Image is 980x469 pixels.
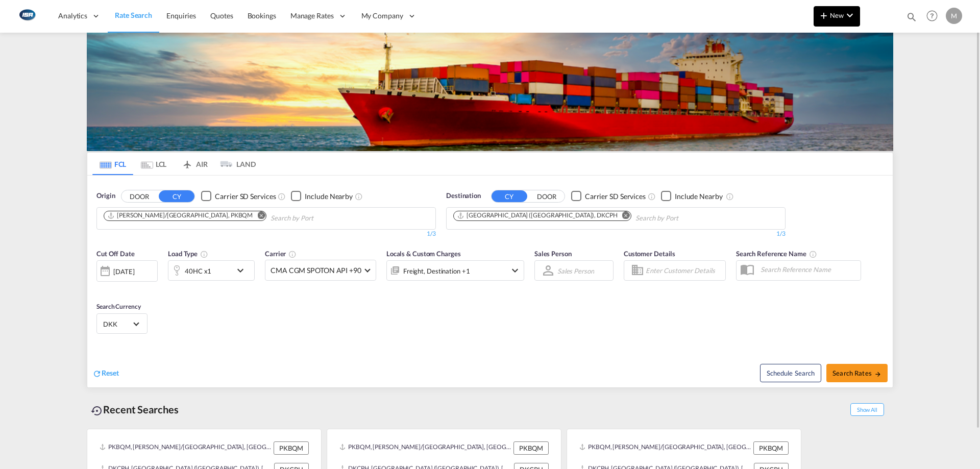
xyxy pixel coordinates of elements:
div: Freight Destination Factory Stuffingicon-chevron-down [386,260,524,281]
div: M [946,8,962,24]
div: 1/3 [96,230,436,238]
md-pagination-wrapper: Use the left and right arrow keys to navigate between tabs [92,153,256,175]
button: DOOR [529,190,565,202]
button: Remove [251,211,266,221]
button: CY [159,190,194,202]
span: Search Currency [96,303,141,310]
div: PKBQM [753,441,789,455]
div: icon-refreshReset [92,368,119,379]
md-select: Sales Person [556,263,595,278]
span: Analytics [58,11,87,21]
input: Chips input. [271,210,367,227]
md-icon: icon-arrow-right [874,371,881,378]
div: Copenhagen (Kobenhavn), DKCPH [457,211,618,220]
md-checkbox: Checkbox No Ink [661,191,723,202]
md-tab-item: LAND [215,153,256,175]
md-icon: Unchecked: Ignores neighbouring ports when fetching rates.Checked : Includes neighbouring ports w... [355,192,363,201]
md-icon: icon-plus 400-fg [818,9,830,21]
md-checkbox: Checkbox No Ink [571,191,646,202]
span: Rate Search [115,11,152,19]
md-icon: Your search will be saved by the below given name [809,250,817,258]
span: My Company [361,11,403,21]
div: Help [923,7,946,26]
div: [DATE] [113,267,134,276]
span: New [818,11,856,19]
md-chips-wrap: Chips container. Use arrow keys to select chips. [452,208,737,227]
span: Manage Rates [290,11,334,21]
button: DOOR [121,190,157,202]
md-icon: icon-airplane [181,158,193,166]
div: 40HC x1icon-chevron-down [168,260,255,281]
md-icon: Unchecked: Ignores neighbouring ports when fetching rates.Checked : Includes neighbouring ports w... [726,192,734,201]
input: Search Reference Name [755,262,861,277]
div: Muhammad Bin Qasim/Karachi, PKBQM [107,211,253,220]
div: PKBQM [513,441,549,455]
div: Press delete to remove this chip. [457,211,620,220]
md-icon: icon-refresh [92,369,102,378]
span: CMA CGM SPOTON API +90 [271,265,361,276]
md-icon: icon-magnify [906,11,917,22]
div: Freight Destination Factory Stuffing [403,264,470,278]
div: 1/3 [446,230,786,238]
button: icon-plus 400-fgNewicon-chevron-down [814,6,860,27]
md-checkbox: Checkbox No Ink [291,191,353,202]
div: Include Nearby [675,191,723,202]
div: PKBQM, Muhammad Bin Qasim/Karachi, Pakistan, Indian Subcontinent, Asia Pacific [339,441,511,455]
input: Enter Customer Details [646,263,722,278]
button: Remove [616,211,631,221]
span: Destination [446,191,481,201]
span: DKK [103,319,132,329]
md-chips-wrap: Chips container. Use arrow keys to select chips. [102,208,372,227]
div: OriginDOOR CY Checkbox No InkUnchecked: Search for CY (Container Yard) services for all selected ... [87,176,893,387]
md-datepicker: Select [96,281,104,294]
div: PKBQM [274,441,309,455]
md-tab-item: AIR [174,153,215,175]
span: Carrier [265,250,297,258]
span: Cut Off Date [96,250,135,258]
div: Include Nearby [305,191,353,202]
button: CY [492,190,527,202]
span: Show All [850,403,884,416]
md-icon: icon-backup-restore [91,405,103,417]
md-icon: icon-chevron-down [509,264,521,277]
span: Customer Details [624,250,675,258]
div: Carrier SD Services [215,191,276,202]
span: Quotes [210,11,233,20]
md-icon: The selected Trucker/Carrierwill be displayed in the rate results If the rates are from another f... [288,250,297,258]
div: Press delete to remove this chip. [107,211,255,220]
div: [DATE] [96,260,158,282]
md-tab-item: LCL [133,153,174,175]
span: Bookings [248,11,276,20]
div: Recent Searches [87,398,183,421]
div: Carrier SD Services [585,191,646,202]
md-tab-item: FCL [92,153,133,175]
span: Help [923,7,941,24]
span: Reset [102,368,119,377]
md-icon: icon-chevron-down [234,264,252,277]
input: Chips input. [635,210,732,227]
md-select: Select Currency: kr DKKDenmark Krone [102,316,142,331]
div: icon-magnify [906,11,917,27]
button: Note: By default Schedule search will only considerorigin ports, destination ports and cut off da... [760,364,821,382]
div: PKBQM, Muhammad Bin Qasim/Karachi, Pakistan, Indian Subcontinent, Asia Pacific [579,441,751,455]
md-icon: icon-chevron-down [844,9,856,21]
span: Search Rates [832,369,881,377]
img: LCL+%26+FCL+BACKGROUND.png [87,33,893,151]
span: Search Reference Name [736,250,817,258]
span: Locals & Custom Charges [386,250,461,258]
button: Search Ratesicon-arrow-right [826,364,888,382]
div: 40HC x1 [185,264,211,278]
md-icon: icon-information-outline [200,250,208,258]
span: Load Type [168,250,208,258]
span: Origin [96,191,115,201]
span: Enquiries [166,11,196,20]
span: Sales Person [534,250,572,258]
md-icon: Unchecked: Search for CY (Container Yard) services for all selected carriers.Checked : Search for... [648,192,656,201]
md-icon: Unchecked: Search for CY (Container Yard) services for all selected carriers.Checked : Search for... [278,192,286,201]
img: 1aa151c0c08011ec8d6f413816f9a227.png [15,5,38,28]
div: PKBQM, Muhammad Bin Qasim/Karachi, Pakistan, Indian Subcontinent, Asia Pacific [100,441,271,455]
md-checkbox: Checkbox No Ink [201,191,276,202]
